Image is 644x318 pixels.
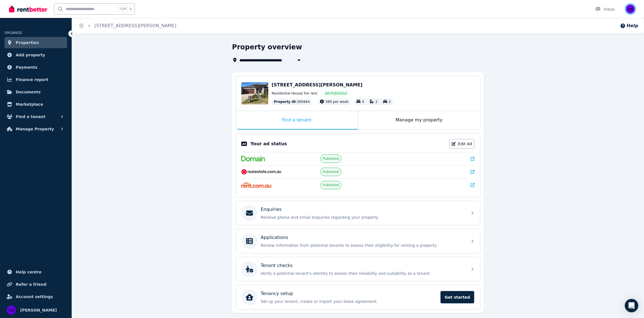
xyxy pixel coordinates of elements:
div: Open Intercom Messenger [625,299,638,312]
p: Tenant checks [261,262,293,269]
a: Account settings [4,291,67,302]
span: 585 per week [326,100,349,104]
span: Finance report [16,76,48,83]
span: Account settings [16,293,53,300]
span: 4 [362,100,364,104]
p: Review information from potential tenants to assess their eligibility for renting a property [261,243,464,248]
div: : 395844 [272,98,312,105]
span: Marketplace [16,101,43,108]
span: Add property [16,52,45,58]
a: Payments [4,62,67,73]
p: Enquiries [261,206,282,213]
img: Rent.com.au [241,182,271,188]
p: Verify a potential tenant's identity to assess their reliability and suitability as a tenant [261,271,464,276]
span: Published [323,183,339,187]
span: 2 [375,100,378,104]
span: Residential House | For rent [272,91,317,96]
span: Properties [16,39,39,46]
button: Manage Property [4,123,67,135]
p: Receive phone and email enquiries regarding your property [261,215,464,220]
a: Edit Ad [449,139,475,149]
a: Tenant checksVerify a potential tenant's identity to assess their reliability and suitability as ... [236,257,480,281]
span: Find a tenant [16,113,46,120]
p: Set up your tenant, create or import your lease agreement [261,299,437,304]
img: Domain.com.au [241,156,265,162]
img: Jessica Weijers [626,4,635,13]
a: Help centre [4,266,67,278]
a: Documents [4,86,67,98]
span: Manage Property [16,126,54,132]
a: Properties [4,37,67,48]
span: Refer a friend [16,281,46,288]
a: EnquiriesReceive phone and email enquiries regarding your property [236,201,480,225]
p: Tenancy setup [261,290,293,297]
span: Published [323,170,339,174]
span: [STREET_ADDRESS][PERSON_NAME] [272,82,362,87]
span: Help centre [16,269,42,275]
span: [PERSON_NAME] [20,307,57,314]
span: Ctrl [119,5,128,13]
h1: Property overview [232,43,302,52]
p: Your ad status [250,140,287,147]
img: RentBetter [9,5,47,13]
p: Applications [261,234,288,241]
div: Manage my property [358,111,480,130]
img: Jessica Weijers [7,306,16,315]
a: Marketplace [4,99,67,110]
div: Inbox [595,6,615,12]
span: Get started [441,291,474,303]
a: Refer a friend [4,279,67,290]
span: Property ID [274,100,296,104]
a: Add property [4,49,67,61]
button: Find a tenant [4,111,67,122]
a: ApplicationsReview information from potential tenants to assess their eligibility for renting a p... [236,229,480,253]
a: Tenancy setupSet up your tenant, create or import your lease agreementGet started [236,285,480,309]
a: [STREET_ADDRESS][PERSON_NAME] [94,23,176,28]
img: RealEstate.com.au [241,169,282,175]
nav: Breadcrumb [72,18,183,34]
a: Finance report [4,74,67,85]
button: Help [620,22,638,29]
span: Payments [16,64,37,71]
span: Ad: Published [325,91,347,96]
div: Find a tenant [236,111,358,130]
span: Published [323,156,339,161]
span: k [130,7,132,11]
span: 2 [389,100,391,104]
span: Documents [16,89,41,95]
span: ORGANISE [4,31,22,35]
